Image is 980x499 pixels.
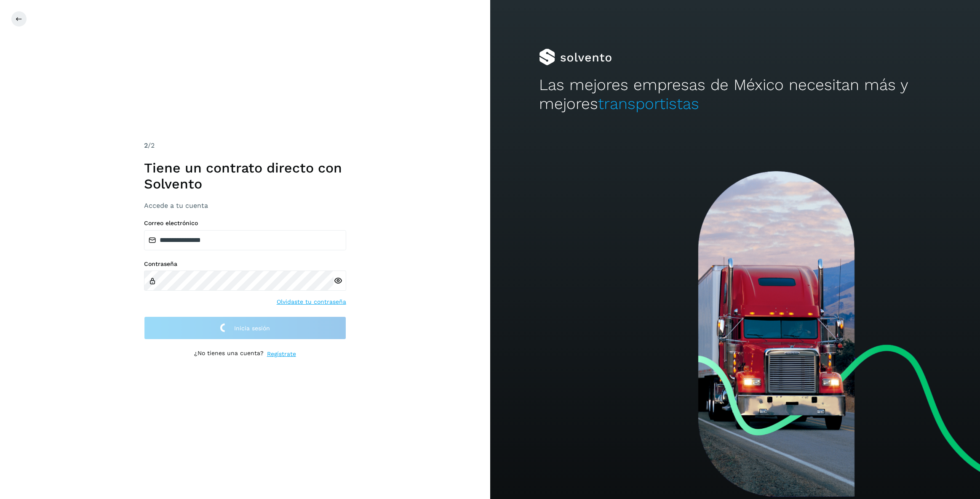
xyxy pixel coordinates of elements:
[144,260,346,268] label: Contraseña
[144,141,346,151] div: /2
[267,350,296,358] a: Regístrate
[144,316,346,340] button: Inicia sesión
[277,297,346,306] a: Olvidaste tu contraseña
[144,160,346,192] h1: Tiene un contrato directo con Solvento
[539,76,931,113] h2: Las mejores empresas de México necesitan más y mejores
[144,220,346,227] label: Correo electrónico
[144,202,346,210] h3: Accede a tu cuenta
[598,95,699,113] span: transportistas
[144,141,148,149] span: 2
[194,350,264,358] p: ¿No tienes una cuenta?
[234,325,270,331] span: Inicia sesión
